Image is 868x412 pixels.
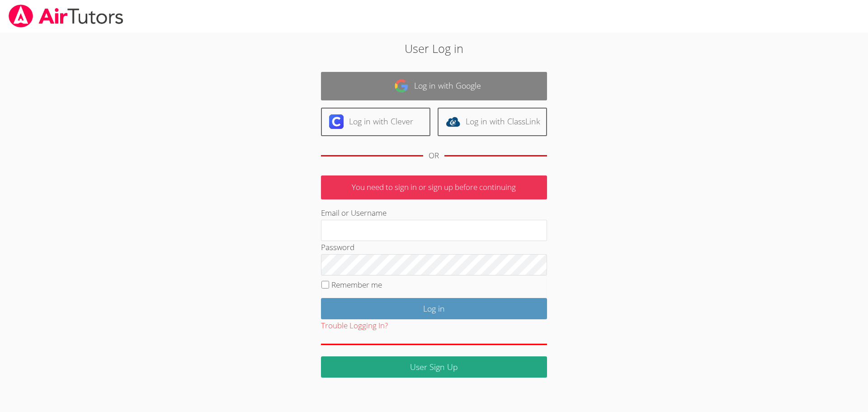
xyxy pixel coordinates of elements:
h2: User Log in [200,40,669,57]
img: airtutors_banner-c4298cdbf04f3fff15de1276eac7730deb9818008684d7c2e4769d2f7ddbe033.png [8,5,124,28]
a: Log in with Google [321,72,547,100]
a: Log in with Clever [321,108,430,136]
img: classlink-logo-d6bb404cc1216ec64c9a2012d9dc4662098be43eaf13dc465df04b49fa7ab582.svg [446,114,460,129]
a: Log in with ClassLink [438,108,547,136]
label: Remember me [331,279,382,290]
img: google-logo-50288ca7cdecda66e5e0955fdab243c47b7ad437acaf1139b6f446037453330a.svg [394,79,409,93]
label: Password [321,242,354,252]
input: Log in [321,298,547,319]
button: Trouble Logging In? [321,319,388,332]
label: Email or Username [321,208,387,218]
div: OR [429,149,439,162]
p: You need to sign in or sign up before continuing [321,175,547,199]
a: User Sign Up [321,356,547,378]
img: clever-logo-6eab21bc6e7a338710f1a6ff85c0baf02591cd810cc4098c63d3a4b26e2feb20.svg [329,114,344,129]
